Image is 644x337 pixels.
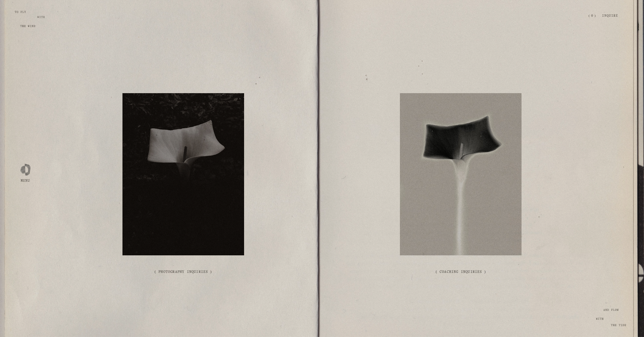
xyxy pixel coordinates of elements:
[602,11,618,21] a: Inquire
[589,14,590,17] span: (
[115,259,251,286] a: ( Photography Inquiries )
[595,14,596,17] span: )
[589,14,595,18] a: (0)
[591,14,593,17] span: 0
[393,259,529,286] a: ( Coaching Inquiries )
